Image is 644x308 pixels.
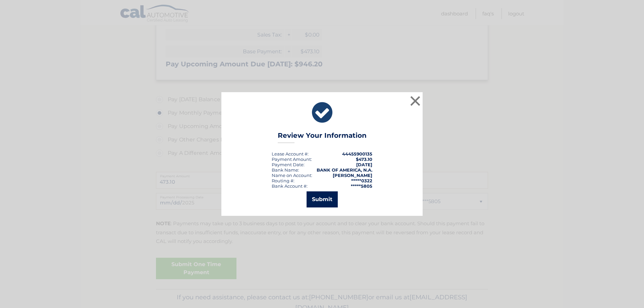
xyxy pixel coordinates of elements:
div: Payment Amount: [272,157,312,162]
div: Bank Account #: [272,183,308,189]
span: $473.10 [356,157,372,162]
button: Submit [307,191,338,207]
strong: BANK OF AMERICA, N.A. [317,167,372,173]
div: Routing #: [272,178,294,183]
div: : [272,162,305,167]
h3: Review Your Information [278,131,367,143]
div: Bank Name: [272,167,299,173]
span: Payment Date [272,162,304,167]
div: Lease Account #: [272,151,309,157]
strong: 44455900135 [342,151,372,157]
button: × [409,94,422,108]
span: [DATE] [356,162,372,167]
div: Name on Account: [272,173,312,178]
strong: [PERSON_NAME] [333,173,372,178]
